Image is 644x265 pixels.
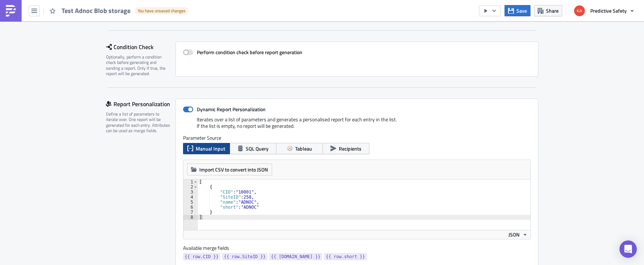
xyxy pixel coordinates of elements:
[506,230,530,239] button: JSON
[106,111,171,134] div: Define a list of parameters to iterate over. One report will be generated for each entry. Attribu...
[534,5,562,16] button: Share
[183,210,198,215] div: 7
[138,8,186,14] span: You have unsaved changes
[183,205,198,210] div: 6
[573,5,586,17] img: Avatar
[570,3,639,19] button: Predictive Safety
[276,143,323,154] button: Tableau
[516,7,527,14] span: Save
[183,143,230,154] button: Manual Input
[590,7,627,14] span: Predictive Safety
[183,135,531,141] label: Parameter Source
[62,6,131,15] span: Test Adnoc Blob storage
[197,48,302,56] strong: Perform condition check before report generation
[106,54,171,77] div: Optionally, perform a condition check before generating and sending a report. Only if true, the r...
[324,253,367,260] a: {{ row.short }}
[5,5,17,17] img: PushMetrics
[197,105,266,113] strong: Dynamic Report Personalization
[546,7,559,14] span: Share
[183,184,198,190] div: 2
[508,231,520,238] span: JSON
[106,42,176,52] div: Condition Check
[230,143,276,154] button: SQL Query
[269,253,322,260] a: {{ [DOMAIN_NAME] }}
[183,179,198,184] div: 1
[323,143,369,154] button: Recipients
[183,253,221,260] a: {{ row.CID }}
[183,195,198,200] div: 4
[271,253,320,260] span: {{ [DOMAIN_NAME] }}
[183,215,198,220] div: 8
[619,240,637,258] div: Open Intercom Messenger
[185,253,219,260] span: {{ row.CID }}
[505,5,530,16] button: Save
[183,245,237,251] label: Available merge fields
[106,99,176,109] div: Report Personalization
[183,200,198,205] div: 5
[196,145,225,152] span: Manual Input
[199,166,268,173] span: Import CSV to convert into JSON
[224,253,266,260] span: {{ row.SiteID }}
[183,116,531,135] div: Iterates over a list of parameters and generates a personalised report for each entry in the list...
[183,190,198,195] div: 3
[326,253,365,260] span: {{ row.short }}
[295,145,312,152] span: Tableau
[222,253,267,260] a: {{ row.SiteID }}
[187,164,272,175] button: Import CSV to convert into JSON
[246,145,268,152] span: SQL Query
[339,145,361,152] span: Recipients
